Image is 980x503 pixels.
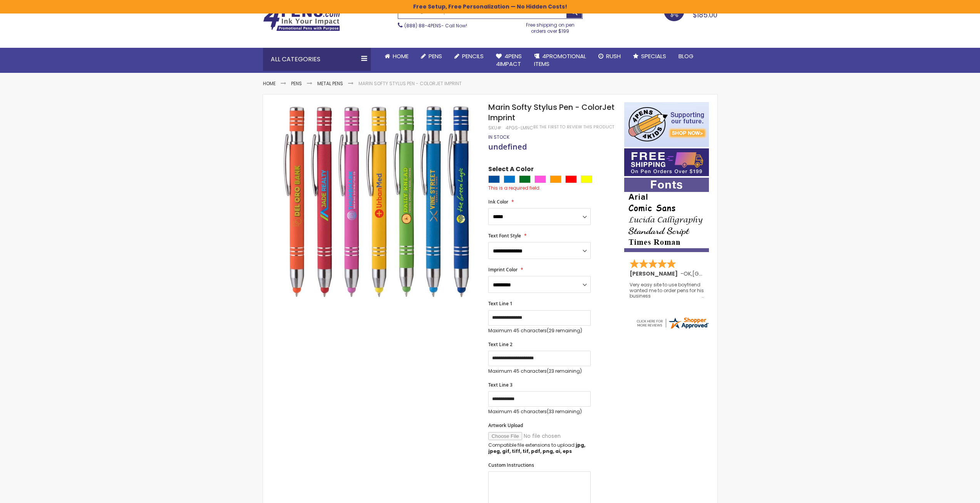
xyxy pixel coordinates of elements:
[488,462,534,468] span: Custom Instructions
[488,232,521,239] span: Text Font Style
[462,52,484,60] span: Pencils
[278,101,478,301] img: Marin Softy Stylus Pen - ColorJet Imprint
[680,270,749,278] span: - ,
[404,22,467,29] span: - Call Now!
[488,199,508,205] span: Ink Color
[606,52,621,60] span: Rush
[547,408,582,415] span: (33 remaining)
[627,48,672,65] a: Specials
[488,409,591,415] p: Maximum 45 characters
[263,7,340,31] img: 4Pens Custom Pens and Promotional Products
[528,48,592,73] a: 4PROMOTIONALITEMS
[672,48,700,65] a: Blog
[624,102,709,147] img: 4pens 4 kids
[624,178,709,252] img: font-personalization-examples
[624,148,709,176] img: Free shipping on orders over $199
[534,52,586,68] span: 4PROMOTIONAL ITEMS
[496,52,522,68] span: 4Pens 4impact
[678,52,694,60] span: Blog
[404,22,441,29] a: (888) 88-4PENS
[518,19,583,34] div: Free shipping on pen orders over $199
[581,175,592,183] div: Yellow
[488,368,591,374] p: Maximum 45 characters
[488,442,585,454] strong: jpg, jpeg, gif, tiff, tif, pdf, png, ai, eps
[488,175,500,183] div: Dark Blue
[683,270,691,278] span: OK
[547,368,582,374] span: (23 remaining)
[429,52,442,60] span: Pens
[488,328,591,334] p: Maximum 45 characters
[488,300,513,307] span: Text Line 1
[358,81,462,87] li: Marin Softy Stylus Pen - ColorJet Imprint
[550,175,561,183] div: Orange
[630,282,704,299] div: Very easy site to use boyfriend wanted me to order pens for his business
[506,125,533,131] div: 4PGS-LMNC
[488,102,615,123] span: Marin Softy Stylus Pen - ColorJet Imprint
[488,124,503,131] strong: SKU
[519,175,531,183] div: Green
[488,422,523,429] span: Artwork Upload
[263,80,276,87] a: Home
[393,52,409,60] span: Home
[504,175,515,183] div: Blue Light
[565,175,577,183] div: Red
[488,185,616,191] div: This is a required field.
[692,270,749,278] span: [GEOGRAPHIC_DATA]
[641,52,666,60] span: Specials
[635,316,709,330] img: 4pens.com widget logo
[534,175,546,183] div: Pink
[263,48,371,71] div: All Categories
[448,48,490,65] a: Pencils
[490,48,528,73] a: 4Pens4impact
[379,48,415,65] a: Home
[488,141,527,152] span: undefined
[533,124,614,130] a: Be the first to review this product
[488,341,513,348] span: Text Line 2
[291,80,302,87] a: Pens
[488,134,509,140] span: In stock
[488,165,534,175] span: Select A Color
[317,80,343,87] a: Metal Pens
[415,48,448,65] a: Pens
[488,266,518,273] span: Imprint Color
[547,327,582,334] span: (29 remaining)
[630,270,680,278] span: [PERSON_NAME]
[488,382,513,388] span: Text Line 3
[635,325,709,331] a: 4pens.com certificate URL
[592,48,627,65] a: Rush
[488,134,509,140] div: Availability
[488,442,591,454] p: Compatible file extensions to upload:
[693,10,717,20] span: $185.00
